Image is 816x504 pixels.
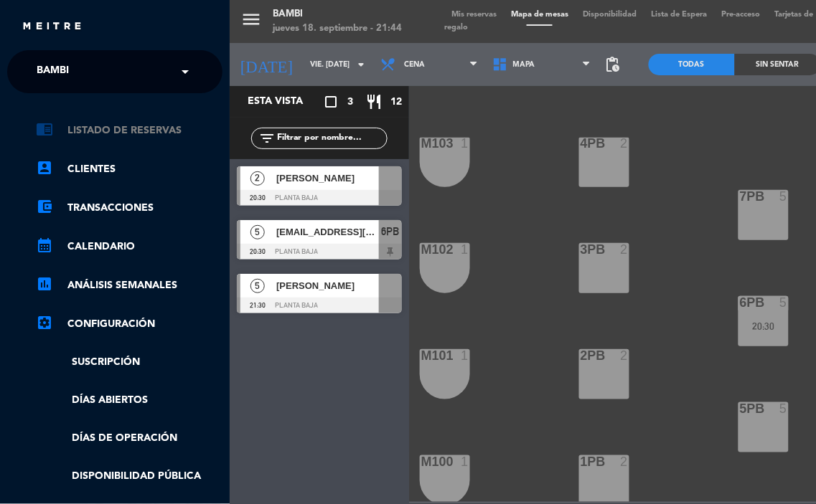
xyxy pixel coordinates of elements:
[22,22,83,32] img: MEITRE
[36,120,53,138] i: chrome_reader_mode
[36,237,53,254] i: calendar_month
[36,238,222,255] a: calendar_monthCalendario
[36,277,222,294] a: assessmentANÁLISIS SEMANALES
[258,130,276,147] i: filter_list
[390,94,402,110] span: 12
[36,430,222,447] a: Días de Operación
[36,392,222,409] a: Días abiertos
[36,122,222,139] a: chrome_reader_modeListado de Reservas
[276,130,387,146] input: Filtrar por nombre...
[36,199,222,217] a: account_balance_walletTransacciones
[347,94,353,110] span: 3
[36,314,53,331] i: settings_applications
[276,224,379,239] span: [EMAIL_ADDRESS][DOMAIN_NAME]
[365,93,383,110] i: restaurant
[250,171,265,186] span: 2
[36,159,53,176] i: account_box
[36,161,222,178] a: account_boxClientes
[382,223,400,240] span: 6PB
[276,171,379,186] span: [PERSON_NAME]
[276,278,379,293] span: [PERSON_NAME]
[322,93,339,110] i: crop_square
[36,315,222,333] a: Configuración
[36,468,222,485] a: Disponibilidad pública
[250,279,265,293] span: 5
[36,354,222,371] a: Suscripción
[36,275,53,293] i: assessment
[36,198,53,215] i: account_balance_wallet
[37,57,69,87] span: BAMBI
[250,225,265,239] span: 5
[237,93,333,110] div: Esta vista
